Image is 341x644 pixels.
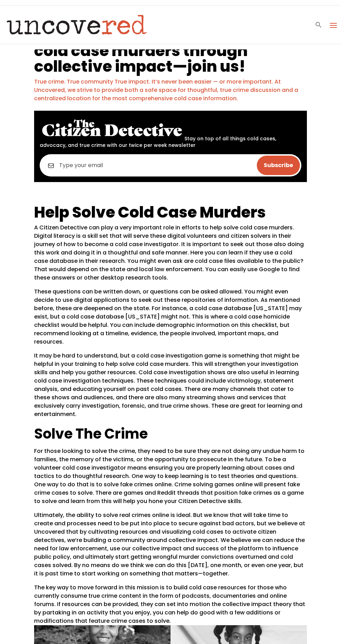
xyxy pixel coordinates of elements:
[34,223,307,288] p: A Citizen Detective can play a very important role in efforts to help solve cold case murders. Di...
[187,56,239,77] a: join us
[34,352,307,424] p: It may be hard to understand, but a cold case investigation game is something that might be helpf...
[34,204,307,223] h1: Help Solve Cold Case Murders
[257,156,300,175] input: Subscribe
[40,154,301,176] input: Type your email
[40,116,184,140] img: The Citizen Detective
[34,511,307,583] p: Ultimately, the ability to solve real crimes online is ideal. But we know that will take time to ...
[34,447,307,511] p: For those looking to solve the crime, they need to be sure they are not doing any undue harm to f...
[34,583,307,625] p: The key way to move forward in this mission is to build cold case resources for those who current...
[34,78,298,102] a: True crime. True community True impact. It’s never been easier — or more important. At Uncovered,...
[34,424,307,447] h2: Solve The Crime
[34,288,307,352] p: These questions can be written down, or questions can be asked allowed. You might even decide to ...
[40,116,301,149] div: Stay on top of all things cold cases, advocacy, and true crime with our twice per week newsletter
